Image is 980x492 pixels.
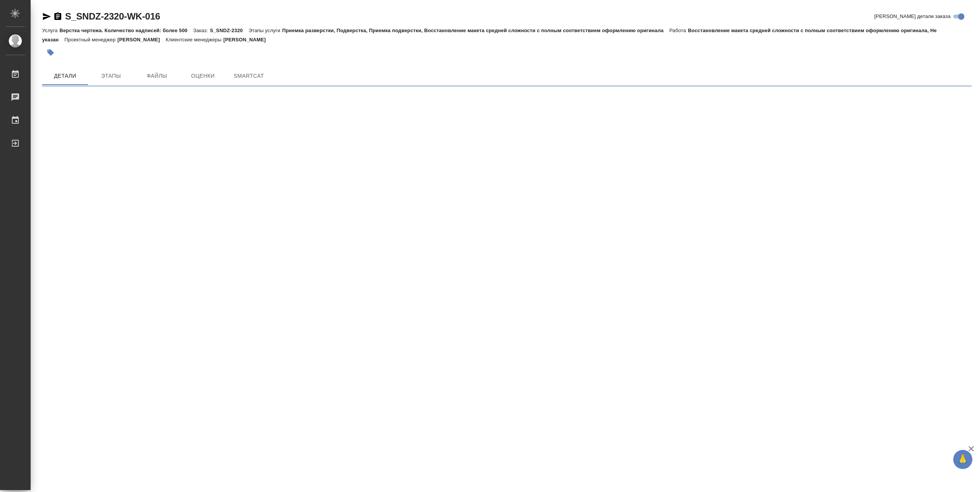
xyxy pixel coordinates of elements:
[42,12,51,21] button: Скопировать ссылку для ЯМессенджера
[166,37,224,42] p: Клиентские менеджеры
[874,13,951,20] span: [PERSON_NAME] детали заказа
[282,28,669,33] p: Приемка разверстки, Подверстка, Приемка подверстки, Восстановление макета средней сложности с пол...
[53,12,62,21] button: Скопировать ссылку
[669,28,688,33] p: Работа
[118,37,166,42] p: [PERSON_NAME]
[139,71,175,81] span: Файлы
[65,11,160,21] a: S_SNDZ-2320-WK-016
[956,451,969,467] span: 🙏
[953,450,972,469] button: 🙏
[248,28,282,33] p: Этапы услуги
[42,28,59,33] p: Услуга
[223,37,271,42] p: [PERSON_NAME]
[230,71,267,81] span: SmartCat
[42,44,59,61] button: Добавить тэг
[64,37,117,42] p: Проектный менеджер
[185,71,221,81] span: Оценки
[193,28,210,33] p: Заказ:
[93,71,129,81] span: Этапы
[47,71,83,81] span: Детали
[210,28,248,33] p: S_SNDZ-2320
[59,28,193,33] p: Верстка чертежа. Количество надписей: более 500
